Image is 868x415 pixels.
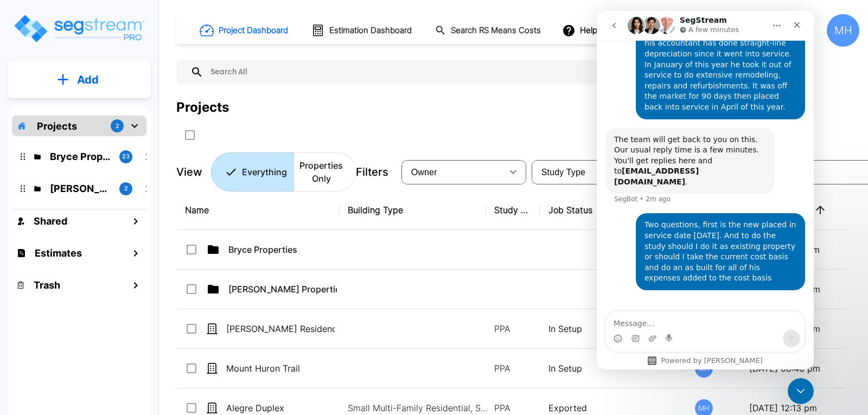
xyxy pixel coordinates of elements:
[242,165,287,178] p: Everything
[451,24,541,37] h1: Search RS Means Costs
[9,117,208,203] div: SegBot says…
[299,159,343,185] p: Properties Only
[116,122,119,131] p: 2
[17,124,169,177] div: The team will get back to you on this. Our usual reply time is a few minutes. You'll get replies ...
[431,20,547,41] button: Search RS Means Costs
[749,401,851,414] p: [DATE] 12:13 pm
[486,190,540,230] th: Study Type
[356,164,388,180] p: Filters
[124,184,128,193] p: 2
[540,190,686,230] th: Job Status
[176,164,202,180] p: View
[35,246,82,260] h1: Estimates
[494,322,531,335] p: PPA
[226,322,335,335] p: [PERSON_NAME] Residence
[494,362,531,375] p: PPA
[211,152,293,191] button: Everything
[37,119,77,133] p: Projects
[494,401,531,414] p: PPA
[788,378,814,404] iframe: Intercom live chat
[329,24,412,37] h1: Estimation Dashboard
[9,117,178,183] div: The team will get back to you on this. Our usual reply time is a few minutes.You'll get replies h...
[50,149,111,164] p: Bryce Properties
[69,323,78,332] button: Start recording
[17,323,25,332] button: Emoji picker
[34,214,67,228] h1: Shared
[50,181,111,196] p: Romero Properties
[176,190,339,230] th: Name
[541,168,585,177] span: Study Type
[48,209,200,273] div: Two questions, first is the new placed in service date [DATE]. And to do the study should I do it...
[52,323,60,332] button: Upload attachment
[17,185,74,191] div: SegBot • 2m ago
[548,322,678,335] p: In Setup
[39,202,208,279] div: Two questions, first is the new placed in service date [DATE]. And to do the study should I do it...
[12,13,145,44] img: Logo
[404,157,502,187] div: Select
[34,323,43,332] button: Gif picker
[211,152,356,191] div: Platform
[179,124,201,146] button: SelectAll
[228,243,337,256] p: Bryce Properties
[226,401,335,414] p: Alegre Duplex
[560,20,630,41] button: Help Center
[534,157,589,187] div: Select
[293,152,356,191] button: Properties Only
[411,168,437,177] span: Owner
[307,19,418,42] button: Estimation Dashboard
[827,14,859,47] div: MH
[34,278,60,292] h1: Trash
[226,362,335,375] p: Mount Huron Trail
[122,152,130,161] p: 23
[17,156,102,175] b: [EMAIL_ADDRESS][DOMAIN_NAME]
[548,362,678,375] p: In Setup
[597,11,814,369] iframe: Intercom live chat
[548,401,678,414] p: Exported
[348,401,494,414] p: Small Multi-Family Residential, Small Multi-Family Residential Site
[219,24,288,37] h1: Project Dashboard
[203,60,649,85] input: Search All
[186,319,203,336] button: Send a message…
[9,301,208,319] textarea: Message…
[77,72,99,88] p: Add
[339,190,486,230] th: Building Type
[8,64,151,95] button: Add
[9,202,208,292] div: Michael says…
[176,98,229,117] div: Projects
[48,6,200,101] div: Quick question. I have a client with a SFH, that he has had for 5 years and his accountant has do...
[228,283,337,296] p: [PERSON_NAME] Properties
[195,18,294,42] button: Project Dashboard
